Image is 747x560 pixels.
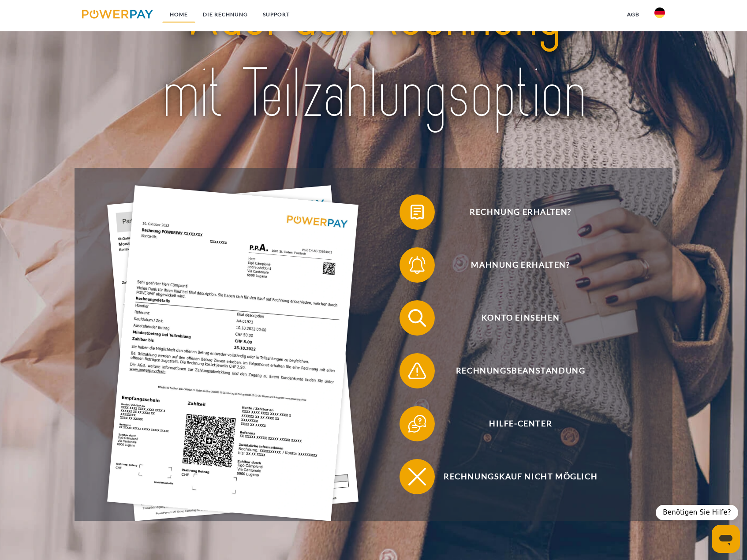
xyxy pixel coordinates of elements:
[162,7,195,22] a: Home
[406,413,428,435] img: qb_help.svg
[406,307,428,329] img: qb_search.svg
[400,300,629,336] button: Konto einsehen
[400,247,629,283] button: Mahnung erhalten?
[412,406,628,441] span: Hilfe-Center
[400,194,629,230] button: Rechnung erhalten?
[412,194,628,230] span: Rechnung erhalten?
[406,360,428,382] img: qb_warning.svg
[656,505,738,520] div: Benötigen Sie Hilfe?
[412,300,628,336] span: Konto einsehen
[400,353,629,388] button: Rechnungsbeanstandung
[82,10,153,19] img: logo-powerpay.svg
[620,7,647,22] a: agb
[406,254,428,276] img: qb_bell.svg
[400,459,629,494] button: Rechnungskauf nicht möglich
[107,185,359,521] img: single_invoice_powerpay_de.jpg
[412,247,628,283] span: Mahnung erhalten?
[654,7,665,18] img: de
[406,466,428,488] img: qb_close.svg
[412,459,628,494] span: Rechnungskauf nicht möglich
[195,7,255,22] a: DIE RECHNUNG
[406,201,428,223] img: qb_bill.svg
[400,406,629,441] button: Hilfe-Center
[412,353,628,388] span: Rechnungsbeanstandung
[255,7,297,22] a: SUPPORT
[712,525,740,553] iframe: Schaltfläche zum Öffnen des Messaging-Fensters; Konversation läuft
